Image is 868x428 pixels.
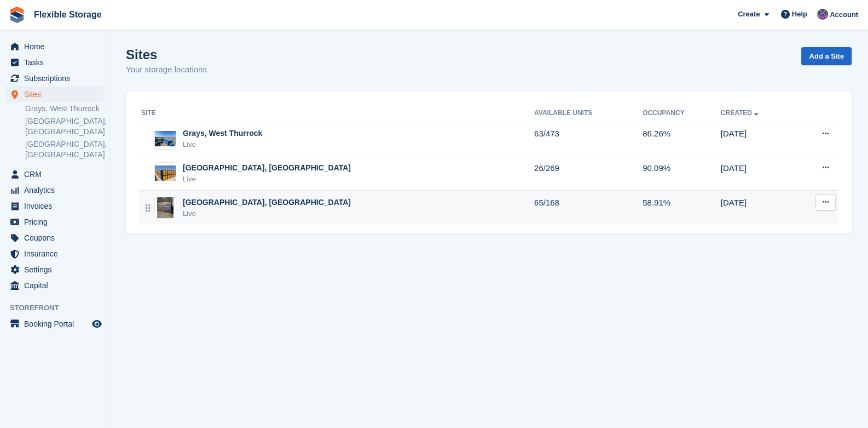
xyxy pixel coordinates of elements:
span: Home [24,39,90,54]
span: Capital [24,278,90,293]
a: menu [5,246,103,261]
th: Site [139,105,534,122]
a: menu [5,167,103,182]
a: menu [5,198,103,214]
span: CRM [24,167,90,182]
div: [GEOGRAPHIC_DATA], [GEOGRAPHIC_DATA] [183,162,351,174]
a: menu [5,182,103,198]
img: Image of Grays, West Thurrock site [155,131,176,147]
span: Insurance [24,246,90,261]
td: [DATE] [721,191,795,225]
td: 86.26% [643,122,721,156]
span: Help [792,9,807,20]
img: Image of Aveley, Essex site [155,166,176,181]
p: Your storage locations [126,64,207,76]
a: menu [5,55,103,70]
a: menu [5,39,103,54]
a: menu [5,262,103,277]
span: Coupons [24,230,90,246]
span: Booking Portal [24,316,90,332]
th: Occupancy [643,105,721,122]
td: 90.09% [643,156,721,191]
a: Grays, West Thurrock [25,104,103,114]
a: [GEOGRAPHIC_DATA], [GEOGRAPHIC_DATA] [25,116,103,137]
td: 65/168 [534,191,643,225]
a: Flexible Storage [30,5,106,24]
a: Add a Site [801,47,852,65]
a: menu [5,71,103,86]
div: [GEOGRAPHIC_DATA], [GEOGRAPHIC_DATA] [183,197,351,208]
a: menu [5,214,103,230]
span: Subscriptions [24,71,90,86]
h1: Sites [126,47,207,62]
td: [DATE] [721,156,795,191]
a: [GEOGRAPHIC_DATA], [GEOGRAPHIC_DATA] [25,139,103,160]
td: 63/473 [534,122,643,156]
th: Available Units [534,105,643,122]
span: Settings [24,262,90,277]
span: Storefront [10,303,109,313]
span: Invoices [24,198,90,214]
span: Analytics [24,182,90,198]
span: Account [830,9,858,20]
span: Pricing [24,214,90,230]
a: menu [5,316,103,332]
td: 26/269 [534,156,643,191]
div: Grays, West Thurrock [183,128,262,139]
span: Sites [24,87,90,102]
a: menu [5,230,103,246]
img: stora-icon-8386f47178a22dfd0bd8f6a31ec36ba5ce8667c1dd55bd0f319d3a0aa187defe.svg [9,7,25,23]
img: Image of Chelmsford, Essex site [157,197,173,219]
div: Live [183,139,262,150]
div: Live [183,174,351,185]
div: Live [183,208,351,219]
td: [DATE] [721,122,795,156]
img: Daniel Douglas [817,9,828,20]
a: Preview store [90,317,103,330]
span: Create [738,9,760,20]
a: menu [5,87,103,102]
span: Tasks [24,55,90,70]
a: Created [721,109,761,117]
a: menu [5,278,103,293]
td: 58.91% [643,191,721,225]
